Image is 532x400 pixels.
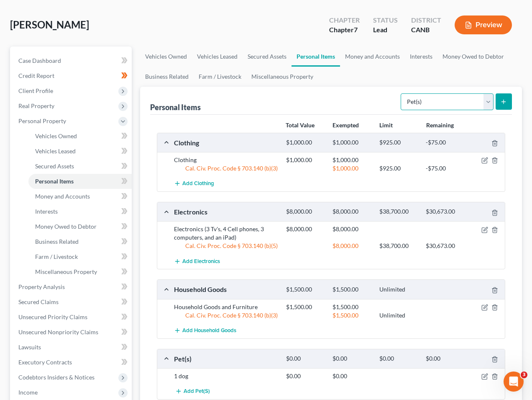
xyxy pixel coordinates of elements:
a: Interests [405,46,437,67]
a: Miscellaneous Property [28,264,132,279]
div: Status [373,15,398,25]
div: Household Goods [170,285,282,294]
span: Add Household Goods [182,327,236,334]
div: $1,000.00 [328,139,375,147]
button: Add Clothing [174,176,214,191]
span: Add Electronics [182,258,220,265]
span: Real Property [18,102,54,109]
div: $1,000.00 [282,156,329,164]
a: Unsecured Priority Claims [12,310,132,325]
span: Case Dashboard [18,57,61,64]
div: Unlimited [375,286,422,294]
span: Vehicles Leased [35,147,76,155]
div: $0.00 [282,355,329,363]
div: $0.00 [375,355,422,363]
a: Credit Report [12,68,132,83]
div: $1,500.00 [282,303,329,311]
div: $30,673.00 [422,208,468,216]
div: Chapter [329,25,360,35]
div: $8,000.00 [328,225,375,233]
span: Money Owed to Debtor [35,223,97,230]
span: Money and Accounts [35,193,90,200]
a: Lawsuits [12,340,132,355]
div: $0.00 [282,372,329,380]
span: Secured Assets [35,163,74,170]
span: Unsecured Nonpriority Claims [18,328,98,335]
div: Lead [373,25,398,35]
a: Interests [28,204,132,219]
div: $1,500.00 [328,311,375,320]
div: $925.00 [375,139,422,147]
button: Preview [455,15,512,34]
span: Lawsuits [18,343,41,351]
div: $1,000.00 [328,164,375,173]
span: Executory Contracts [18,359,72,366]
div: -$75.00 [422,139,468,147]
strong: Remaining [426,121,454,129]
a: Vehicles Owned [140,46,192,67]
span: Interests [35,208,58,215]
span: Credit Report [18,72,54,79]
button: Add Electronics [174,253,220,269]
a: Case Dashboard [12,53,132,68]
div: $38,700.00 [375,242,422,250]
div: $8,000.00 [282,225,329,233]
div: $1,500.00 [328,286,375,294]
div: $8,000.00 [328,208,375,216]
a: Unsecured Nonpriority Claims [12,325,132,340]
a: Money and Accounts [28,189,132,204]
div: Cal. Civ. Proc. Code § 703.140 (b)(3) [170,311,282,320]
iframe: Intercom live chat [504,372,524,392]
button: Add Household Goods [174,323,236,338]
a: Business Related [140,67,194,87]
span: Personal Property [18,117,66,124]
div: Cal. Civ. Proc. Code § 703.140 (b)(5) [170,242,282,250]
a: Personal Items [28,174,132,189]
span: Business Related [35,238,79,245]
a: Money Owed to Debtor [437,46,509,67]
div: -$75.00 [422,164,468,173]
div: Household Goods and Furniture [170,303,282,311]
div: Electronics [170,207,282,216]
div: Electronics (3 Tv's, 4 Cell phones, 3 computers, and an iPad) [170,225,282,242]
a: Executory Contracts [12,355,132,370]
span: Client Profile [18,87,53,94]
div: Pet(s) [170,354,282,363]
span: Income [18,389,38,396]
div: $8,000.00 [282,208,329,216]
span: Add Clothing [182,181,214,187]
span: Vehicles Owned [35,132,77,139]
div: Personal Items [150,102,201,112]
div: $1,500.00 [282,286,329,294]
div: $8,000.00 [328,242,375,250]
a: Vehicles Owned [28,129,132,144]
a: Farm / Livestock [194,67,246,87]
a: Miscellaneous Property [246,67,318,87]
a: Secured Claims [12,294,132,310]
span: Property Analysis [18,283,65,290]
div: $0.00 [422,355,468,363]
div: $1,000.00 [328,156,375,164]
strong: Limit [379,121,393,129]
a: Vehicles Leased [192,46,243,67]
strong: Exempted [332,121,359,129]
div: $925.00 [375,164,422,173]
span: Miscellaneous Property [35,268,97,275]
div: Chapter [329,15,360,25]
a: Secured Assets [243,46,292,67]
div: 1 dog [170,372,282,380]
span: Secured Claims [18,298,59,305]
div: Clothing [170,138,282,147]
div: CANB [411,25,441,35]
div: Unlimited [375,311,422,320]
div: District [411,15,441,25]
a: Personal Items [292,46,340,67]
a: Secured Assets [28,159,132,174]
span: Unsecured Priority Claims [18,313,87,320]
div: $1,500.00 [328,303,375,311]
div: $0.00 [328,355,375,363]
span: Farm / Livestock [35,253,78,260]
span: Personal Items [35,178,74,185]
div: Clothing [170,156,282,164]
div: $1,000.00 [282,139,329,147]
